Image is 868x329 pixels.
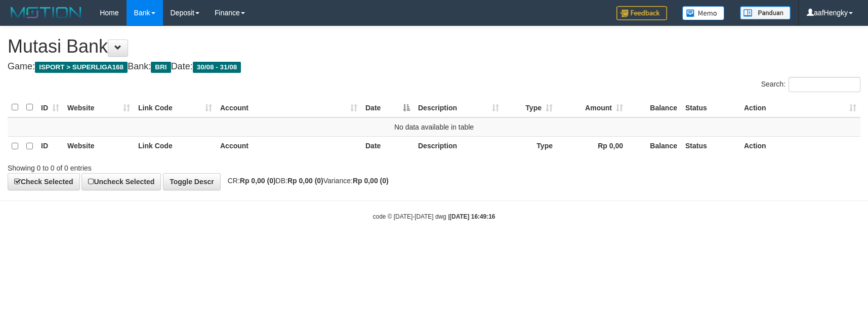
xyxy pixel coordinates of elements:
th: Description: activate to sort column ascending [414,98,503,117]
h1: Mutasi Bank [8,36,860,57]
td: No data available in table [8,117,860,137]
img: MOTION_logo.png [8,5,85,20]
th: Description [414,136,503,156]
th: Date: activate to sort column descending [361,98,414,117]
th: Account [216,136,361,156]
th: Type [503,136,557,156]
th: ID: activate to sort column ascending [37,98,63,117]
span: 30/08 - 31/08 [193,62,241,73]
th: Balance [627,98,681,117]
th: Website [63,136,134,156]
strong: Rp 0,00 (0) [287,177,323,185]
a: Uncheck Selected [81,173,161,190]
th: Status [681,136,740,156]
th: ID [37,136,63,156]
input: Search: [789,77,860,92]
small: code © [DATE]-[DATE] dwg | [373,213,495,220]
th: Link Code [134,136,216,156]
th: Status [681,98,740,117]
th: Type: activate to sort column ascending [503,98,557,117]
img: Feedback.jpg [616,6,667,20]
strong: [DATE] 16:49:16 [449,213,495,220]
a: Toggle Descr [163,173,221,190]
a: Check Selected [8,173,80,190]
th: Balance [627,136,681,156]
span: ISPORT > SUPERLIGA168 [35,62,128,73]
th: Amount: activate to sort column ascending [557,98,627,117]
span: CR: DB: Variance: [223,177,389,185]
img: Button%20Memo.svg [682,6,725,20]
th: Date [361,136,414,156]
strong: Rp 0,00 (0) [353,177,389,185]
th: Action: activate to sort column ascending [740,98,860,117]
h4: Game: Bank: Date: [8,62,860,72]
label: Search: [761,77,860,92]
th: Link Code: activate to sort column ascending [134,98,216,117]
span: BRI [151,62,171,73]
div: Showing 0 to 0 of 0 entries [8,159,354,173]
th: Rp 0,00 [557,136,627,156]
th: Account: activate to sort column ascending [216,98,361,117]
th: Website: activate to sort column ascending [63,98,134,117]
img: panduan.png [740,6,791,20]
strong: Rp 0,00 (0) [240,177,276,185]
th: Action [740,136,860,156]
